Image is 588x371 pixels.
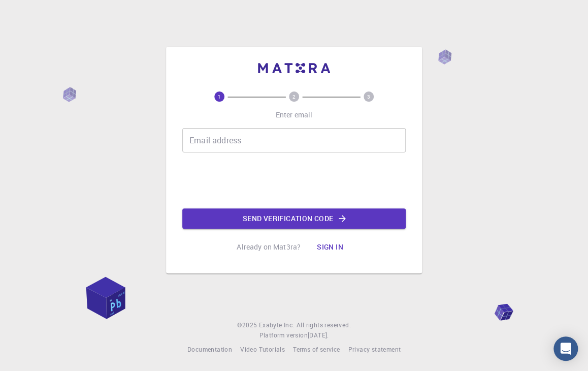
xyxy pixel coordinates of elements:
text: 2 [292,93,296,100]
iframe: reCAPTCHA [217,161,371,200]
div: Open Intercom Messenger [553,336,578,361]
p: Already on Mat3ra? [237,242,301,252]
button: Sign in [309,237,351,257]
span: Platform version [259,330,307,341]
span: Video Tutorials [240,345,285,353]
a: Exabyte Inc. [259,320,295,330]
a: Documentation [187,345,232,355]
text: 1 [218,93,221,100]
p: Enter email [276,110,313,120]
span: [DATE] . [308,331,329,339]
a: Video Tutorials [240,345,285,355]
a: Terms of service [293,345,340,355]
span: Terms of service [293,345,340,353]
a: [DATE]. [308,330,329,341]
a: Privacy statement [348,345,401,355]
span: All rights reserved. [297,320,351,330]
span: Exabyte Inc. [259,321,295,329]
button: Send verification code [182,208,406,229]
span: Documentation [187,345,232,353]
text: 3 [367,93,370,100]
span: © 2025 [237,320,258,330]
span: Privacy statement [348,345,401,353]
